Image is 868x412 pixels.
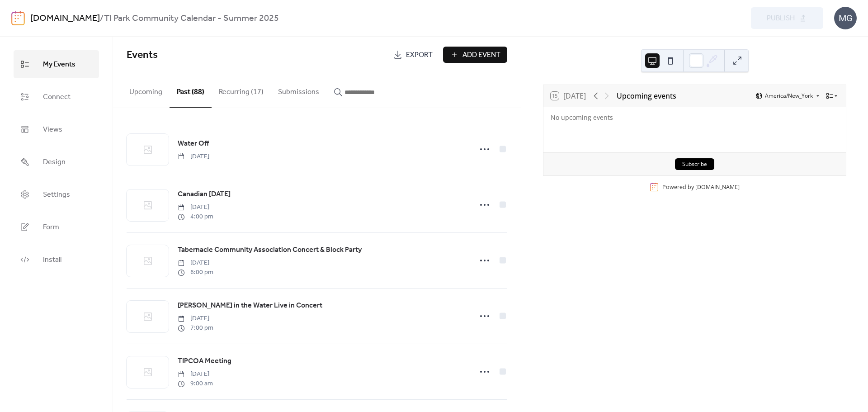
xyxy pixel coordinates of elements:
div: Upcoming events [617,90,676,101]
a: [DOMAIN_NAME] [695,183,740,191]
span: [DATE] [178,258,213,268]
button: Submissions [271,73,326,107]
div: MG [834,7,857,29]
span: [DATE] [178,203,213,212]
button: Subscribe [675,158,714,170]
a: Canadian [DATE] [178,189,231,200]
span: 9:00 am [178,379,213,388]
span: 7:00 pm [178,323,213,333]
a: Views [14,115,99,143]
span: Tabernacle Community Association Concert & Block Party [178,245,362,256]
span: My Events [43,57,75,72]
a: Connect [14,83,99,111]
button: Past (88) [170,73,212,108]
img: logo [11,11,25,25]
a: Tabernacle Community Association Concert & Block Party [178,244,362,256]
button: Recurring (17) [212,73,271,107]
span: Connect [43,90,71,104]
b: / [100,10,104,27]
a: [PERSON_NAME] in the Water Live in Concert [178,300,322,312]
span: Settings [43,188,70,202]
a: Form [14,213,99,241]
span: [DATE] [178,152,209,161]
span: TIPCOA Meeting [178,356,231,367]
span: [DATE] [178,369,213,379]
button: Add Event [443,47,507,63]
span: Water Off [178,138,209,149]
a: Install [14,246,99,274]
a: My Events [14,50,99,78]
span: America/New_York [765,93,813,99]
span: Events [127,45,158,65]
span: 6:00 pm [178,268,213,277]
span: [DATE] [178,314,213,323]
span: Design [43,155,66,170]
span: Install [43,253,61,267]
div: No upcoming events [551,113,839,122]
span: 4:00 pm [178,212,213,222]
span: Form [43,220,59,235]
b: TI Park Community Calendar - Summer 2025 [104,10,279,27]
span: Export [406,50,433,61]
a: [DOMAIN_NAME] [30,10,100,27]
span: Add Event [462,50,500,61]
span: Views [43,123,62,137]
a: Design [14,148,99,176]
a: TIPCOA Meeting [178,355,231,367]
a: Settings [14,180,99,208]
a: Water Off [178,138,209,150]
span: Canadian [DATE] [178,189,231,200]
a: Export [387,47,439,63]
div: Powered by [662,183,740,191]
span: [PERSON_NAME] in the Water Live in Concert [178,300,322,311]
button: Upcoming [122,73,170,107]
